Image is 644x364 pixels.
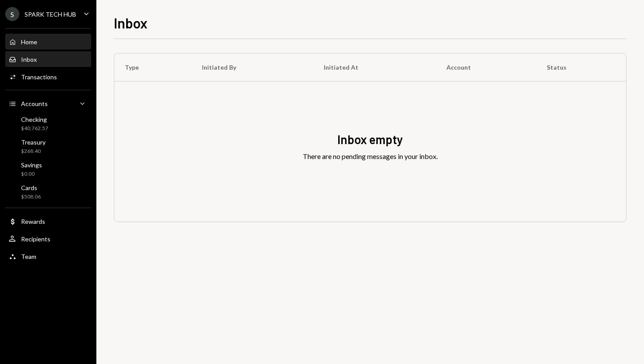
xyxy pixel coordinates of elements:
a: Treasury$268.40 [5,136,91,157]
th: Type [114,53,191,81]
div: Transactions [21,73,57,81]
div: Savings [21,161,42,169]
div: Inbox empty [337,131,403,148]
div: Rewards [21,218,45,225]
div: Accounts [21,100,48,107]
div: $40,762.57 [21,125,48,132]
div: There are no pending messages in your inbox. [303,151,438,162]
div: SPARK TECH HUB [25,11,76,18]
a: Rewards [5,213,91,229]
div: Home [21,38,37,46]
div: Treasury [21,138,46,146]
div: S [5,7,19,21]
a: Cards$508.06 [5,181,91,202]
a: Transactions [5,69,91,85]
a: Recipients [5,231,91,247]
a: Inbox [5,51,91,67]
h1: Inbox [114,14,148,32]
th: Initiated At [313,53,436,81]
div: Team [21,253,36,260]
th: Status [536,53,626,81]
a: Checking$40,762.57 [5,113,91,134]
div: Inbox [21,56,37,63]
div: Checking [21,116,48,123]
div: $268.40 [21,148,46,155]
th: Initiated By [191,53,313,81]
a: Team [5,248,91,264]
div: $0.00 [21,170,42,178]
a: Savings$0.00 [5,159,91,180]
div: $508.06 [21,193,41,201]
a: Home [5,34,91,49]
div: Recipients [21,235,50,243]
a: Accounts [5,95,91,111]
div: Cards [21,184,41,191]
th: Account [436,53,536,81]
